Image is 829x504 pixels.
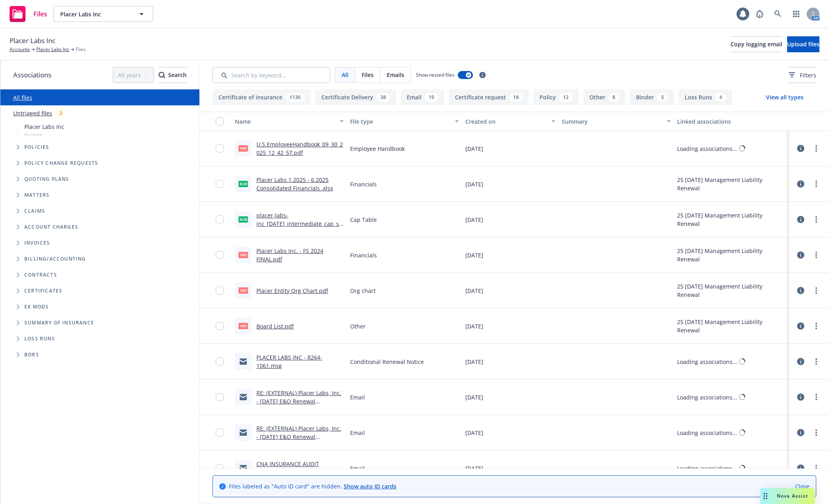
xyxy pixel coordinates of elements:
button: Filters [789,67,816,83]
div: 12 [559,93,573,102]
span: Policy change requests [24,161,98,166]
span: All [342,71,349,79]
span: Other [350,322,366,330]
span: Files [33,11,47,17]
button: SearchSearch [159,67,187,83]
span: Conditional Renewal Notice [350,358,424,366]
span: xlsx [238,216,248,222]
span: pdf [238,287,248,293]
input: Toggle Row Selected [216,358,224,366]
input: Search by keyword... [213,67,330,83]
a: Accounts [10,46,30,53]
span: [DATE] [465,393,483,401]
input: Toggle Row Selected [216,322,224,330]
div: 1136 [286,93,305,102]
span: Invoices [24,241,50,245]
span: Associations [13,70,51,80]
div: Linked associations [677,117,786,126]
span: [DATE] [465,215,483,224]
div: Drag to move [760,488,770,504]
div: 25 [DATE] Management Liability Renewal [677,318,786,334]
div: 4 [715,93,726,102]
a: more [811,179,821,189]
input: Toggle Row Selected [216,393,224,401]
a: placer-labs-inc_[DATE]_intermediate_cap_summary_cap.xlsx [256,211,343,236]
svg: Search [159,72,165,78]
button: Certificate of insurance [213,89,311,105]
a: Show auto ID cards [344,482,396,490]
span: Contracts [24,273,57,277]
button: View all types [753,89,816,105]
input: Toggle Row Selected [216,144,224,152]
span: [DATE] [465,464,483,472]
input: Toggle Row Selected [216,251,224,259]
div: Loading associations... [677,429,737,437]
span: Placer Labs Inc [10,36,55,46]
span: Claims [24,209,45,213]
input: Toggle Row Selected [216,464,224,472]
span: Employee Handbook [350,144,405,153]
a: Placer Labs Inc. - FS 2024 FINAL.pdf [256,247,323,263]
span: Loss Runs [24,336,55,341]
span: Matters [24,193,49,198]
a: more [811,357,821,366]
a: PLACER LABS INC - 8264-1061.msg [256,354,322,370]
span: Files [76,46,86,53]
a: Placer Labs Inc [36,46,69,53]
a: Placer Entity Org Chart.pdf [256,287,328,294]
a: more [811,321,821,331]
div: Folder Tree Example [0,251,199,363]
span: Email [350,393,365,401]
button: Linked associations [674,112,789,131]
input: Toggle Row Selected [216,287,224,294]
span: Email [350,429,365,437]
span: Filters [800,71,816,79]
a: Report a Bug [752,6,768,22]
span: xlsx [238,181,248,187]
button: File type [347,112,462,131]
div: Summary [562,117,662,126]
a: Placer Labs 1.2025 - 6.2025 Consolidated Financials .xlsx [256,176,333,192]
a: more [811,286,821,295]
span: Policies [24,145,49,150]
button: Email [401,89,444,105]
span: Files labeled as "Auto ID card" are hidden. [229,482,396,490]
a: more [811,250,821,260]
div: Tree Example [0,121,199,251]
button: Nova Assist [760,488,815,504]
button: Loss Runs [679,89,732,105]
div: 5 [657,93,668,102]
a: Close [795,482,809,490]
span: BORs [24,352,39,357]
button: Certificate request [449,89,529,105]
div: Loading associations... [677,464,737,472]
span: [DATE] [465,287,483,295]
input: Select all [216,117,224,125]
div: 19 [425,93,438,102]
div: 25 [DATE] Management Liability Renewal [677,282,786,299]
button: Certificate Delivery [315,89,396,105]
a: more [811,144,821,153]
span: [DATE] [465,429,483,437]
button: Created on [462,112,558,131]
button: Upload files [787,36,819,52]
button: Placer Labs Inc [53,6,153,22]
span: [DATE] [465,358,483,366]
div: 25 [DATE] Management Liability Renewal [677,211,786,228]
button: Binder [630,89,674,105]
span: Copy logging email [731,40,782,48]
div: 25 [DATE] Management Liability Renewal [677,176,786,192]
a: Switch app [788,6,804,22]
button: Other [583,89,625,105]
div: Search [159,67,187,83]
div: Created on [465,117,546,126]
div: Loading associations... [677,144,737,153]
a: more [811,392,821,402]
a: Untriaged files [13,109,52,117]
a: Files [6,3,50,25]
a: All files [13,94,32,101]
a: more [811,428,821,437]
span: Emails [387,71,404,79]
span: Billing/Accounting [24,257,86,261]
span: Show nested files [416,71,455,78]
